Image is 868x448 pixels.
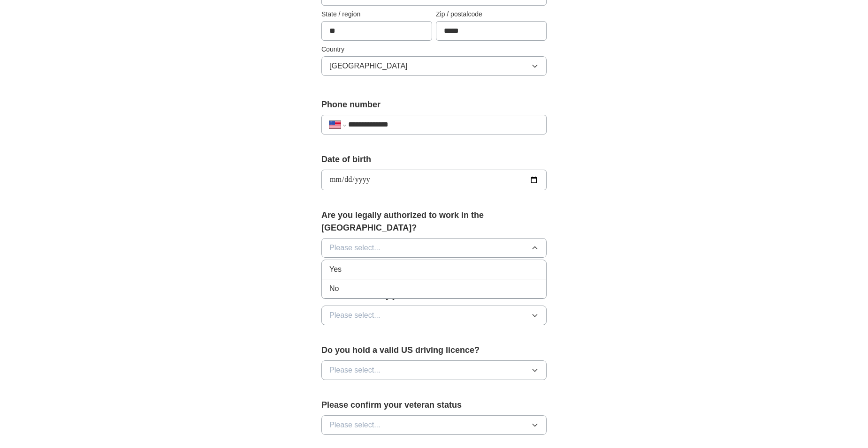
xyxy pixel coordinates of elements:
[329,60,408,72] span: [GEOGRAPHIC_DATA]
[329,242,381,254] span: Please select...
[321,306,547,325] button: Please select...
[321,209,547,234] label: Are you legally authorized to work in the [GEOGRAPHIC_DATA]?
[321,399,547,411] label: Please confirm your veteran status
[329,365,381,376] span: Please select...
[329,310,381,321] span: Please select...
[321,360,547,380] button: Please select...
[321,9,432,19] label: State / region
[321,153,547,166] label: Date of birth
[321,56,547,76] button: [GEOGRAPHIC_DATA]
[321,415,547,435] button: Please select...
[321,98,547,111] label: Phone number
[436,9,547,19] label: Zip / postalcode
[321,45,547,54] label: Country
[321,344,547,357] label: Do you hold a valid US driving licence?
[329,419,381,431] span: Please select...
[329,264,342,275] span: Yes
[329,283,339,294] span: No
[321,238,547,258] button: Please select...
